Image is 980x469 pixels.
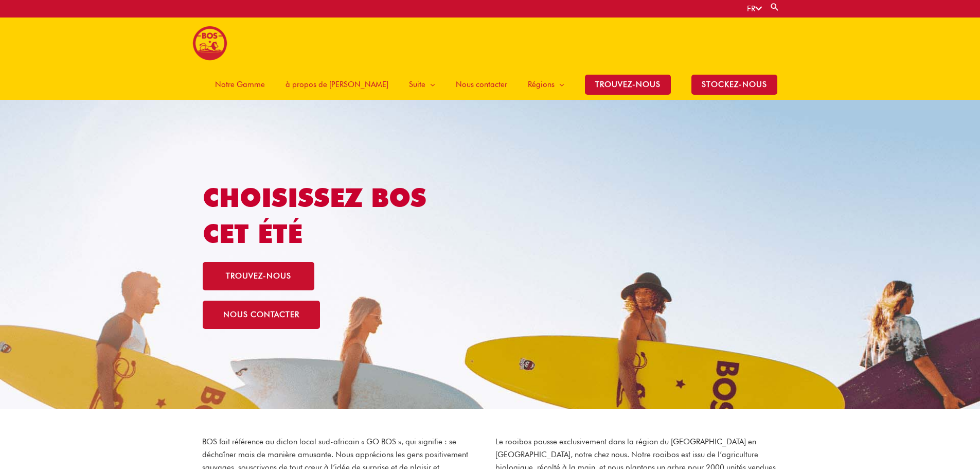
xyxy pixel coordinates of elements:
a: trouvez-nous [203,262,314,290]
a: Suite [399,69,446,100]
span: Notre Gamme [215,69,265,100]
a: à propos de [PERSON_NAME] [275,69,399,100]
span: Nous contacter [456,69,507,100]
span: Régions [528,69,555,100]
nav: Site Navigation [197,69,788,100]
a: TROUVEZ-NOUS [575,69,681,100]
span: trouvez-nous [226,272,291,280]
a: Nous contacter [446,69,518,100]
a: Search button [770,2,780,12]
span: à propos de [PERSON_NAME] [286,69,388,100]
a: FR [747,4,762,13]
span: nous contacter [223,311,299,319]
img: BOS logo finals-200px [192,26,227,61]
h1: Choisissez BOS cet été [203,180,462,252]
span: stockez-nous [691,75,777,95]
span: Suite [409,69,425,100]
a: stockez-nous [681,69,788,100]
a: nous contacter [203,301,320,329]
a: Notre Gamme [205,69,275,100]
a: Régions [518,69,575,100]
span: TROUVEZ-NOUS [585,75,671,95]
